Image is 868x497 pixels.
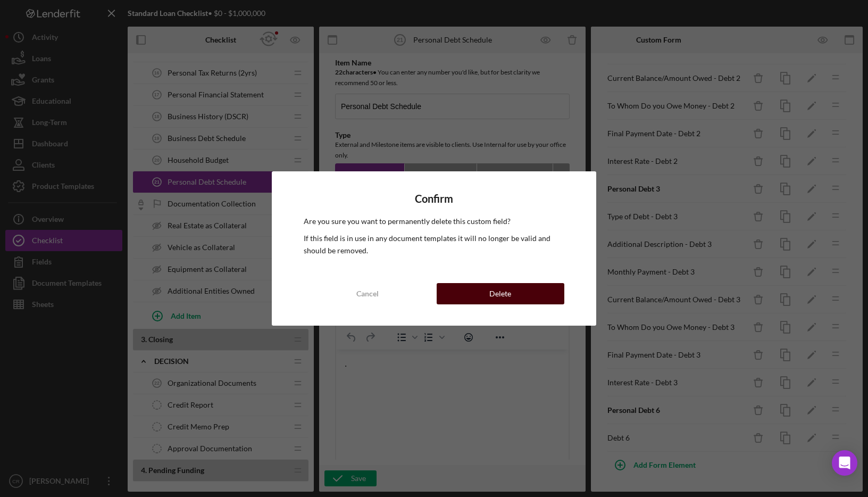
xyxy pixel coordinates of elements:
body: Rich Text Area. Press ALT-0 for help. [9,9,224,20]
div: Cancel [356,283,379,304]
p: If this field is in use in any document templates it will no longer be valid and should be removed. [304,233,564,256]
button: Delete [437,283,564,304]
h4: Confirm [304,193,564,205]
div: . [9,9,224,20]
p: Are you sure you want to permanently delete this custom field? [304,216,564,227]
button: Cancel [304,283,431,304]
div: Open Intercom Messenger [832,450,857,476]
div: Delete [489,283,511,304]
